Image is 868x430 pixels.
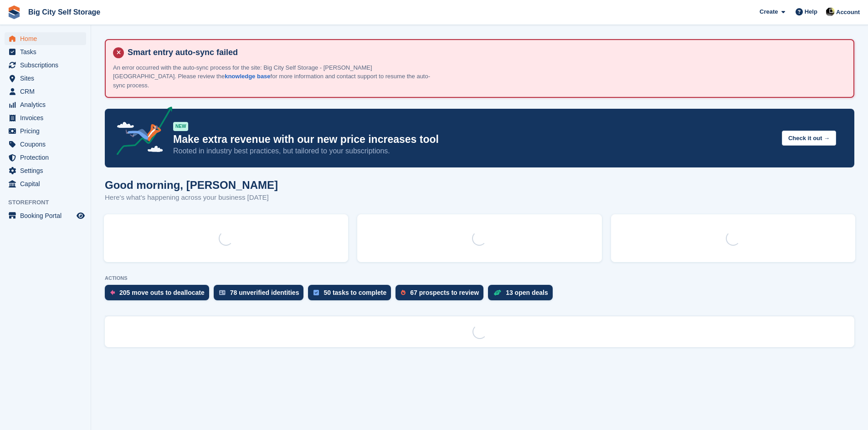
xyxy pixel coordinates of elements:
[119,289,205,296] div: 205 move outs to deallocate
[395,285,488,305] a: 67 prospects to review
[25,5,104,20] a: Big City Self Storage
[506,289,548,296] div: 13 open deals
[826,7,835,16] img: Patrick Nevin
[5,138,86,151] a: menu
[20,32,75,45] span: Home
[20,46,75,58] span: Tasks
[410,289,479,296] div: 67 prospects to review
[20,98,75,111] span: Analytics
[105,179,278,191] h1: Good morning, [PERSON_NAME]
[109,106,173,158] img: price-adjustments-announcement-icon-8257ccfd72463d97f412b2fc003d46551f7dbcb40ab6d574587a9cd5c0d94...
[7,5,21,19] img: stora-icon-8386f47178a22dfd0bd8f6a31ec36ba5ce8667c1dd55bd0f319d3a0aa187defe.svg
[219,290,226,295] img: verify_identity-adf6edd0f0f0b5bbfe63781bf79b02c33cf7c696d77639b501bdc392416b5a36.svg
[5,46,86,58] a: menu
[324,289,386,296] div: 50 tasks to complete
[5,98,86,111] a: menu
[20,111,75,124] span: Invoices
[5,111,86,124] a: menu
[225,73,270,80] a: knowledge base
[230,289,299,296] div: 78 unverified identities
[214,285,308,305] a: 78 unverified identities
[5,151,86,164] a: menu
[313,290,319,295] img: task-75834270c22a3079a89374b754ae025e5fb1db73e45f91037f5363f120a921f8.svg
[124,47,846,58] h4: Smart entry auto-sync failed
[20,85,75,98] span: CRM
[308,285,395,305] a: 50 tasks to complete
[105,285,214,305] a: 205 move outs to deallocate
[20,209,75,222] span: Booking Portal
[20,151,75,164] span: Protection
[5,85,86,98] a: menu
[8,198,91,207] span: Storefront
[105,192,278,203] p: Here's what's happening across your business [DATE]
[173,122,188,131] div: NEW
[20,164,75,177] span: Settings
[5,72,86,85] a: menu
[20,138,75,151] span: Coupons
[5,125,86,137] a: menu
[760,7,778,16] span: Create
[20,72,75,85] span: Sites
[5,177,86,190] a: menu
[173,133,775,146] p: Make extra revenue with our new price increases tool
[173,146,775,156] p: Rooted in industry best practices, but tailored to your subscriptions.
[493,289,501,296] img: deal-1b604bf984904fb50ccaf53a9ad4b4a5d6e5aea283cecdc64d6e3604feb123c2.svg
[105,275,854,281] p: ACTIONS
[805,7,817,16] span: Help
[20,177,75,190] span: Capital
[836,8,860,17] span: Account
[110,290,115,295] img: move_outs_to_deallocate_icon-f764333ba52eb49d3ac5e1228854f67142a1ed5810a6f6cc68b1a99e826820c5.svg
[782,131,836,146] button: Check it out →
[5,32,86,45] a: menu
[75,210,86,221] a: Preview store
[5,164,86,177] a: menu
[113,63,432,90] p: An error occurred with the auto-sync process for the site: Big City Self Storage - [PERSON_NAME][...
[20,125,75,137] span: Pricing
[488,285,557,305] a: 13 open deals
[401,290,406,295] img: prospect-51fa495bee0391a8d652442698ab0144808aea92771e9ea1ae160a38d050c398.svg
[5,209,86,222] a: menu
[5,59,86,71] a: menu
[20,59,75,71] span: Subscriptions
